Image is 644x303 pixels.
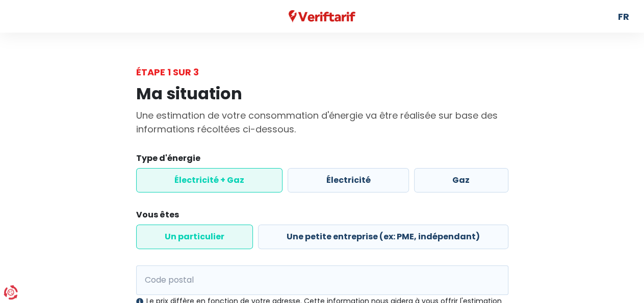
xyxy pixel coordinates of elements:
[258,225,508,249] label: Une petite entreprise (ex: PME, indépendant)
[136,84,508,103] h1: Ma situation
[136,225,253,249] label: Un particulier
[289,10,355,23] img: Veriftarif logo
[288,168,409,192] label: Électricité
[136,209,508,225] legend: Vous êtes
[136,168,283,192] label: Électricité + Gaz
[414,168,508,192] label: Gaz
[136,108,508,136] p: Une estimation de votre consommation d'énergie va être réalisée sur base des informations récolté...
[136,152,508,168] legend: Type d'énergie
[136,65,508,79] div: Étape 1 sur 3
[136,265,508,295] input: 1000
